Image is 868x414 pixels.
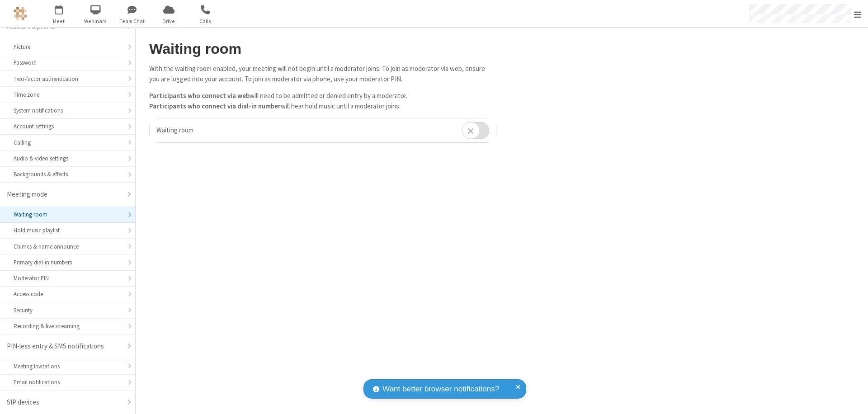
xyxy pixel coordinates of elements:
b: Participants who connect via web [149,91,250,100]
div: Hold music playlist [14,226,122,235]
p: will need to be admitted or denied entry by a moderator. will hear hold music until a moderator j... [149,91,496,111]
div: Audio & video settings [14,154,122,163]
span: Drive [152,17,186,25]
div: Waiting room [14,210,122,219]
span: Meet [42,17,76,25]
span: Webinars [79,17,113,25]
div: Access code [14,290,122,298]
div: Calling [14,138,122,147]
p: With the waiting room enabled, your meeting will not begin until a moderator joins. To join as mo... [149,64,496,84]
div: PIN-less entry & SMS notifications [7,341,122,352]
b: Participants who connect via dial-in number [149,102,281,110]
div: Primary dial-in numbers [14,258,122,267]
div: Security [14,306,122,315]
img: QA Selenium DO NOT DELETE OR CHANGE [14,7,27,20]
div: Meeting Invitations [14,362,122,371]
div: Account settings [14,122,122,131]
div: Recording & live streaming [14,322,122,330]
div: System notifications [14,106,122,115]
div: Password [14,58,122,67]
div: Backgrounds & effects [14,170,122,179]
h2: Waiting room [149,41,496,57]
div: Picture [14,42,122,51]
div: Email notifications [14,378,122,386]
div: Time zone [14,90,122,99]
span: Waiting room [156,126,193,134]
div: Meeting mode [7,189,122,200]
span: Team Chat [115,17,149,25]
span: Calls [189,17,222,25]
div: Two-factor authentication [14,75,122,83]
span: Want better browser notifications? [382,383,499,395]
div: SIP devices [7,397,122,408]
div: Moderator PIN [14,274,122,282]
div: Chimes & name announce [14,242,122,251]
